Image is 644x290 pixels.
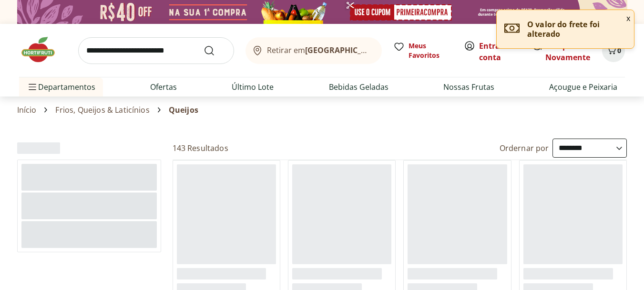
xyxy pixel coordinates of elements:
[617,46,621,55] span: 0
[479,41,503,51] a: Entrar
[443,81,494,93] a: Nossas Frutas
[27,75,95,98] span: Departamentos
[17,106,37,114] a: Início
[150,81,177,93] a: Ofertas
[173,143,228,153] h2: 143 Resultados
[19,35,67,64] img: Hortifruti
[549,81,617,93] a: Açougue e Peixaria
[545,41,590,63] a: Comprar Novamente
[329,81,388,93] a: Bebidas Geladas
[55,106,149,114] a: Frios, Queijos & Laticínios
[169,106,198,114] span: Queijos
[500,143,549,153] label: Ordernar por
[479,40,521,63] span: ou
[204,45,226,56] button: Submit Search
[602,39,625,62] button: Carrinho
[267,46,372,54] span: Retirar em
[232,81,274,93] a: Último Lote
[305,45,466,55] b: [GEOGRAPHIC_DATA]/[GEOGRAPHIC_DATA]
[27,75,38,98] button: Menu
[527,20,626,39] p: O valor do frete foi alterado
[78,37,234,64] input: search
[245,37,382,64] button: Retirar em[GEOGRAPHIC_DATA]/[GEOGRAPHIC_DATA]
[393,41,452,60] a: Meus Favoritos
[623,10,634,26] button: Fechar notificação
[479,41,532,63] a: Criar conta
[409,41,452,60] span: Meus Favoritos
